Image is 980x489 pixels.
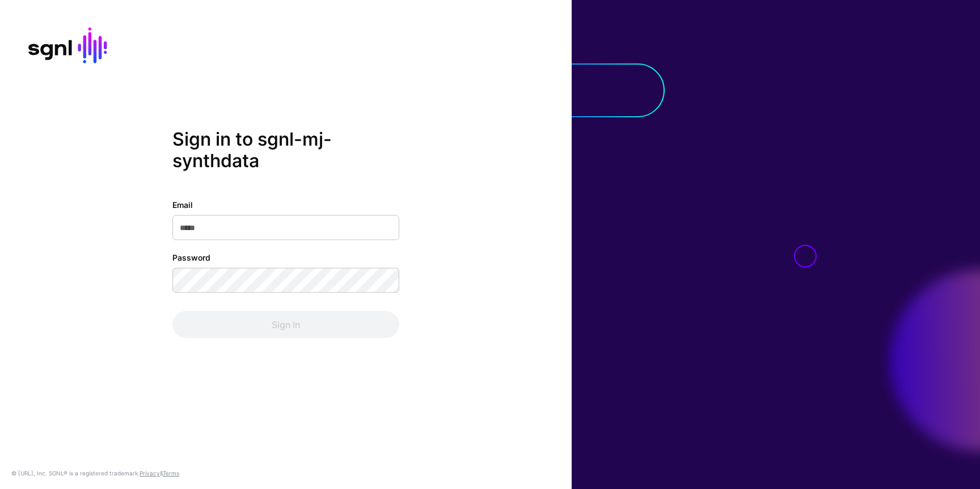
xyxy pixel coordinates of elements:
[172,199,193,211] label: Email
[172,128,399,172] h2: Sign in to sgnl-mj-synthdata
[140,470,160,477] a: Privacy
[11,469,179,478] div: © [URL], Inc. SGNL® is a registered trademark. &
[163,470,179,477] a: Terms
[172,252,210,263] label: Password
